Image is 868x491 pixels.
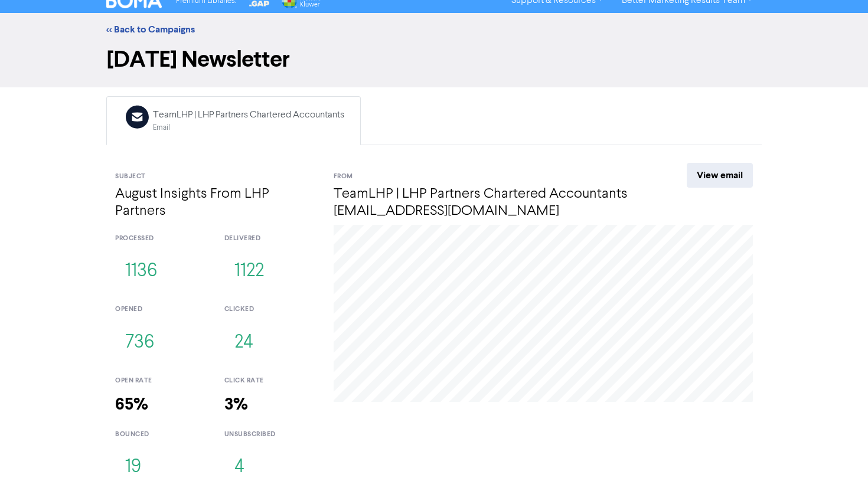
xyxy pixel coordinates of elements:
button: 1136 [115,252,167,291]
h4: TeamLHP | LHP Partners Chartered Accountants [EMAIL_ADDRESS][DOMAIN_NAME] [334,186,644,220]
button: 24 [224,323,263,362]
div: clicked [224,305,316,315]
div: unsubscribed [224,430,316,440]
button: 736 [115,323,164,362]
a: View email [687,163,753,188]
div: click rate [224,376,316,386]
strong: 65% [115,394,148,415]
strong: 3% [224,394,248,415]
h1: [DATE] Newsletter [106,46,762,73]
button: 4 [224,448,254,487]
iframe: Chat Widget [809,434,868,491]
div: opened [115,305,207,315]
div: bounced [115,430,207,440]
button: 19 [115,448,151,487]
div: TeamLHP | LHP Partners Chartered Accountants [153,108,344,122]
a: << Back to Campaigns [106,24,195,35]
h4: August Insights From LHP Partners [115,186,316,220]
div: From [334,172,644,182]
div: processed [115,234,207,244]
div: Email [153,122,344,133]
div: Subject [115,172,316,182]
div: open rate [115,376,207,386]
div: delivered [224,234,316,244]
button: 1122 [224,252,274,291]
